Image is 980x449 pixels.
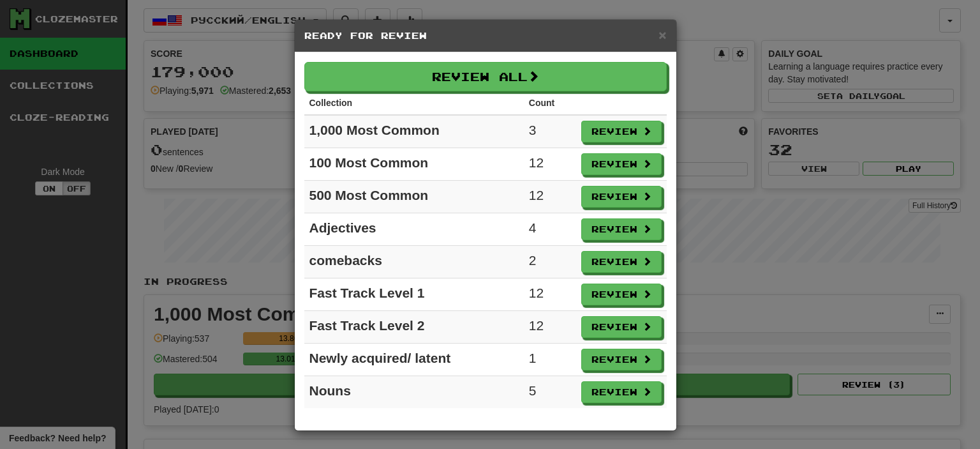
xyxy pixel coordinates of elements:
[658,27,666,42] span: ×
[524,181,576,213] td: 12
[581,284,662,305] button: Review
[304,91,524,115] th: Collection
[524,376,576,409] td: 5
[524,311,576,344] td: 12
[524,148,576,181] td: 12
[304,376,524,409] td: Nouns
[581,186,662,208] button: Review
[581,121,662,142] button: Review
[581,381,662,403] button: Review
[524,278,576,311] td: 12
[524,344,576,376] td: 1
[304,246,524,278] td: comebacks
[304,115,524,148] td: 1,000 Most Common
[581,349,662,370] button: Review
[581,153,662,175] button: Review
[304,213,524,246] td: Adjectives
[304,148,524,181] td: 100 Most Common
[524,91,576,115] th: Count
[658,28,666,42] button: Close
[581,218,662,240] button: Review
[304,278,524,311] td: Fast Track Level 1
[304,29,667,42] h5: Ready for Review
[304,62,667,91] button: Review All
[524,246,576,278] td: 2
[581,316,662,338] button: Review
[524,115,576,148] td: 3
[304,181,524,213] td: 500 Most Common
[524,213,576,246] td: 4
[304,311,524,344] td: Fast Track Level 2
[304,344,524,376] td: Newly acquired/ latent
[581,251,662,273] button: Review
